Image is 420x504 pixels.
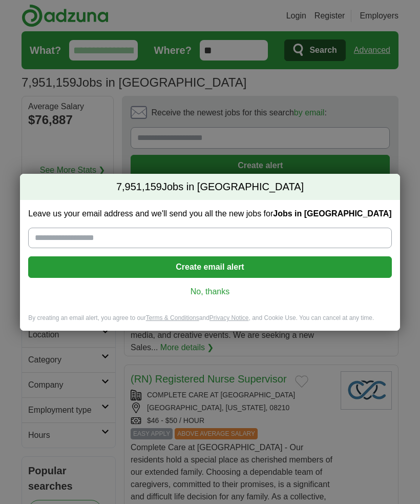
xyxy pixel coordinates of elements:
label: Leave us your email address and we'll send you all the new jobs for [28,208,391,219]
a: No, thanks [36,286,383,297]
h2: Jobs in [GEOGRAPHIC_DATA] [20,174,400,200]
div: By creating an email alert, you agree to our and , and Cookie Use. You can cancel at any time. [20,314,400,331]
button: Create email alert [28,256,391,278]
a: Terms & Conditions [146,314,199,321]
span: 7,951,159 [116,180,162,194]
a: Privacy Notice [209,314,249,321]
strong: Jobs in [GEOGRAPHIC_DATA] [273,209,391,218]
